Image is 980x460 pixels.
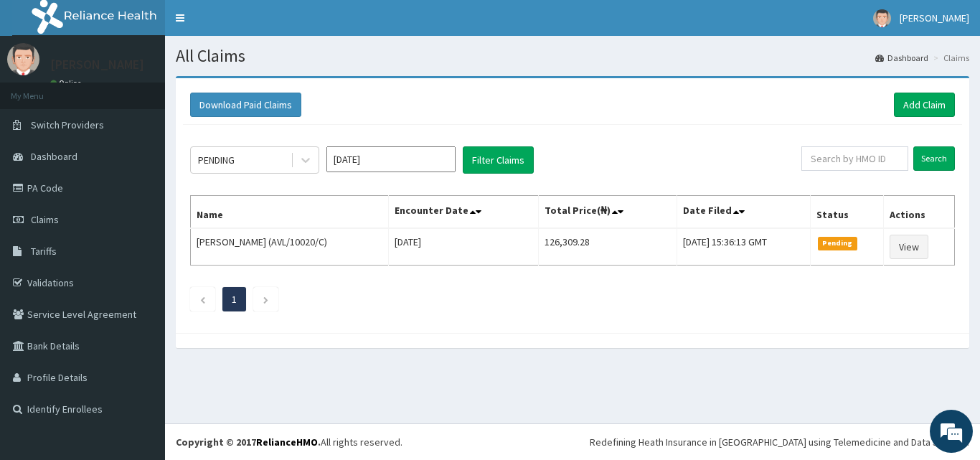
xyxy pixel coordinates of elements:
[31,118,104,131] span: Switch Providers
[894,93,955,117] a: Add Claim
[890,235,928,259] a: View
[811,196,884,229] th: Status
[7,43,39,75] img: User Image
[198,153,235,167] div: PENDING
[873,9,891,27] img: User Image
[677,228,810,266] td: [DATE] 15:36:13 GMT
[818,237,857,250] span: Pending
[176,47,969,65] h1: All Claims
[389,228,538,266] td: [DATE]
[232,293,237,306] a: Page 1 is your current page
[913,146,955,171] input: Search
[389,196,538,229] th: Encounter Date
[801,146,908,171] input: Search by HMO ID
[538,228,677,266] td: 126,309.28
[326,146,456,172] input: Select Month and Year
[677,196,810,229] th: Date Filed
[256,436,318,449] a: RelianceHMO
[176,436,321,449] strong: Copyright © 2017 .
[875,52,928,64] a: Dashboard
[263,293,269,306] a: Next page
[463,146,534,174] button: Filter Claims
[199,293,206,306] a: Previous page
[31,245,57,258] span: Tariffs
[31,150,77,163] span: Dashboard
[50,58,144,71] p: [PERSON_NAME]
[191,228,389,266] td: [PERSON_NAME] (AVL/10020/C)
[590,435,969,449] div: Redefining Heath Insurance in [GEOGRAPHIC_DATA] using Telemedicine and Data Science!
[50,78,85,88] a: Online
[191,196,389,229] th: Name
[190,93,301,117] button: Download Paid Claims
[884,196,955,229] th: Actions
[900,11,969,24] span: [PERSON_NAME]
[165,423,980,460] footer: All rights reserved.
[930,52,969,64] li: Claims
[31,213,59,226] span: Claims
[538,196,677,229] th: Total Price(₦)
